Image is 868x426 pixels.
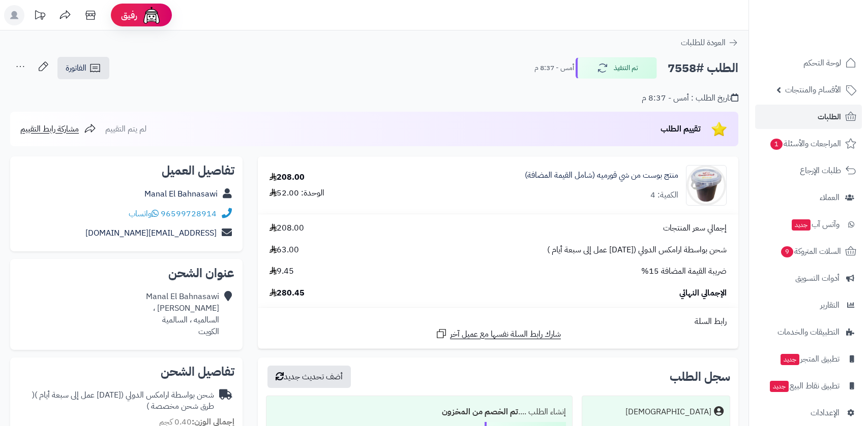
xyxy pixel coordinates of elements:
div: رابط السلة [262,316,734,327]
span: الفاتورة [66,62,86,74]
b: تم الخصم من المخزون [442,406,518,418]
span: العملاء [820,190,840,205]
span: تطبيق المتجر [780,352,840,366]
span: 9 [781,246,793,257]
a: مشاركة رابط التقييم [20,123,96,135]
span: تطبيق نقاط البيع [769,379,840,393]
span: مشاركة رابط التقييم [20,123,79,135]
a: تحديثات المنصة [27,5,52,28]
div: Manal El Bahnasawi [PERSON_NAME] ، السالميه ، السالمية الكويت [146,291,219,337]
span: 280.45 [270,287,305,299]
h2: الطلب #7558 [668,58,738,79]
a: طلبات الإرجاع [755,158,862,183]
h2: تفاصيل الشحن [18,366,234,378]
button: تم التنفيذ [576,57,657,79]
span: العودة للطلبات [681,37,726,49]
small: أمس - 8:37 م [534,63,574,73]
span: الطلبات [818,110,841,124]
span: جديد [770,381,789,392]
a: واتساب [129,208,159,220]
span: 9.45 [270,266,294,277]
div: شحن بواسطة ارامكس الدولي ([DATE] عمل إلى سبعة أيام ) [18,389,214,413]
span: تقييم الطلب [661,123,701,135]
span: جديد [781,354,799,365]
span: رفيق [121,9,137,21]
a: منتج بوست من شي قورميه (شامل القيمة المضافة) [525,170,678,181]
span: إجمالي سعر المنتجات [663,222,727,234]
a: الفاتورة [57,57,109,79]
span: وآتس آب [791,217,840,232]
span: طلبات الإرجاع [800,163,841,178]
span: المراجعات والأسئلة [769,137,841,151]
div: إنشاء الطلب .... [273,402,565,422]
span: لم يتم التقييم [105,123,146,135]
span: الإجمالي النهائي [679,287,727,299]
div: 208.00 [270,172,305,183]
span: ( طرق شحن مخصصة ) [32,389,214,413]
a: [EMAIL_ADDRESS][DOMAIN_NAME] [85,227,217,239]
a: لوحة التحكم [755,51,862,75]
a: Manal El Bahnasawi [144,188,218,200]
button: أضف تحديث جديد [267,366,351,388]
span: السلات المتروكة [780,244,841,258]
span: لوحة التحكم [803,56,841,70]
img: 1717173535-586959C5-429A-44EA-B5B7-8D1AFA81DF0F-90x90.JPEG [686,165,726,206]
span: التقارير [820,298,840,312]
span: الإعدادات [811,406,840,420]
a: تطبيق نقاط البيعجديد [755,374,862,398]
img: ai-face.png [141,5,162,25]
a: أدوات التسويق [755,266,862,290]
div: الوحدة: 52.00 [270,187,324,199]
a: وآتس آبجديد [755,212,862,237]
img: logo-2.png [799,24,858,45]
a: المراجعات والأسئلة1 [755,132,862,156]
a: الإعدادات [755,401,862,425]
a: تطبيق المتجرجديد [755,347,862,371]
a: 96599728914 [161,208,217,220]
span: الأقسام والمنتجات [785,83,841,97]
span: جديد [792,219,811,231]
div: الكمية: 4 [650,189,678,201]
h3: سجل الطلب [670,371,730,383]
h2: تفاصيل العميل [18,165,234,177]
div: [DEMOGRAPHIC_DATA] [625,406,711,418]
a: العودة للطلبات [681,37,738,49]
span: أدوات التسويق [795,271,840,285]
div: تاريخ الطلب : أمس - 8:37 م [642,92,738,104]
a: التطبيقات والخدمات [755,320,862,344]
a: الطلبات [755,105,862,129]
span: ضريبة القيمة المضافة 15% [641,266,727,277]
span: شارك رابط السلة نفسها مع عميل آخر [450,329,561,340]
span: 208.00 [270,222,304,234]
span: 63.00 [270,244,299,256]
a: التقارير [755,293,862,317]
span: 1 [770,139,783,150]
h2: عنوان الشحن [18,267,234,279]
span: شحن بواسطة ارامكس الدولي ([DATE] عمل إلى سبعة أيام ) [547,244,727,256]
a: العملاء [755,185,862,210]
a: شارك رابط السلة نفسها مع عميل آخر [435,327,561,340]
span: التطبيقات والخدمات [777,325,840,339]
a: السلات المتروكة9 [755,239,862,264]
